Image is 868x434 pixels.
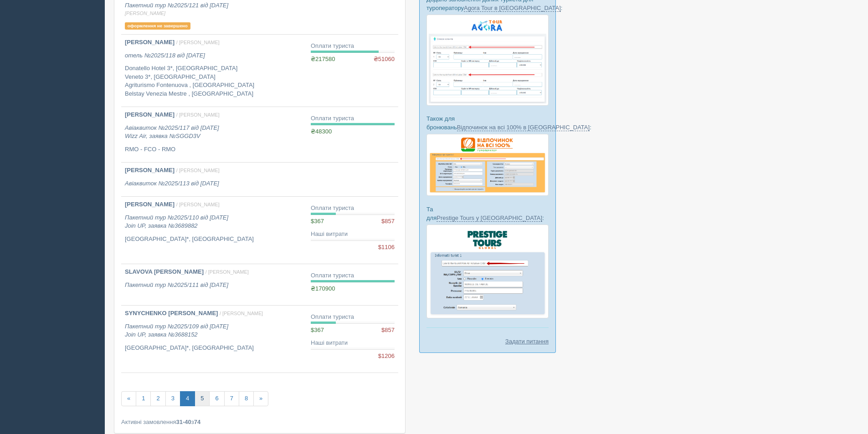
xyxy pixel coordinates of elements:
a: 5 [195,391,210,406]
span: $857 [381,217,395,226]
a: Задати питання [505,337,549,346]
p: Та для : [426,205,549,222]
img: prestige-tours-booking-form-crm-for-travel-agents.png [426,225,549,318]
span: ₴170900 [311,285,335,292]
i: Авіаквиток №2025/117 від [DATE] Wizz Air, заявка №SGGD3V [125,124,219,140]
b: [PERSON_NAME] [125,201,175,208]
p: [GEOGRAPHIC_DATA]*, [GEOGRAPHIC_DATA] [125,235,303,244]
a: [PERSON_NAME] / [PERSON_NAME] отель №2025/118 від [DATE] Donatello Hotel 3*, [GEOGRAPHIC_DATA]Ven... [121,35,307,107]
p: Також для бронювань : [426,114,549,132]
span: $367 [311,327,324,333]
i: Пакетний тур №2025/121 від [DATE] [125,2,303,17]
i: Авіаквиток №2025/113 від [DATE] [125,180,219,187]
span: $1106 [378,243,395,252]
div: Оплати туриста [311,271,395,280]
a: SYNYCHENKO [PERSON_NAME] / [PERSON_NAME] Пакетний тур №2025/109 від [DATE]Join UP, заявка №368815... [121,306,307,373]
div: Оплати туриста [311,204,395,213]
a: 6 [209,391,224,406]
a: 7 [224,391,239,406]
b: SYNYCHENKO [PERSON_NAME] [125,310,218,317]
div: Оплати туриста [311,313,395,322]
span: $1206 [378,352,395,361]
a: 3 [165,391,180,406]
a: [PERSON_NAME] / [PERSON_NAME] Авіаквиток №2025/117 від [DATE]Wizz Air, заявка №SGGD3V RMO - FCO -... [121,107,307,162]
i: Пакетний тур №2025/110 від [DATE] Join UP, заявка №3689882 [125,214,228,230]
span: ₴217580 [311,56,335,62]
span: / [PERSON_NAME] [176,40,220,45]
p: Donatello Hotel 3*, [GEOGRAPHIC_DATA] Veneto 3*, [GEOGRAPHIC_DATA] Agriturismo Fontenuova , [GEOG... [125,64,303,98]
a: Prestige Tours у [GEOGRAPHIC_DATA] [437,214,542,222]
b: 74 [194,419,200,425]
span: / [PERSON_NAME] [176,202,220,207]
b: [PERSON_NAME] [125,167,175,174]
i: Пакетний тур №2025/111 від [DATE] [125,281,228,288]
span: $367 [311,218,324,225]
p: [GEOGRAPHIC_DATA]*, [GEOGRAPHIC_DATA] [125,344,303,352]
div: Наші витрати [311,230,395,239]
p: оформлення не завершено [125,22,190,30]
a: Відпочинок на всі 100% в [GEOGRAPHIC_DATA] [457,124,590,131]
div: Оплати туриста [311,114,395,123]
div: Наші витрати [311,339,395,347]
b: 31-40 [176,419,191,425]
a: » [253,391,268,406]
span: ₴51060 [374,55,395,64]
div: Активні замовлення з [121,418,398,426]
a: 1 [136,391,151,406]
span: [PERSON_NAME] [125,10,303,17]
img: otdihnavse100--%D1%84%D0%BE%D1%80%D0%BC%D0%B0-%D0%B1%D1%80%D0%BE%D0%BD%D0%B8%D1%80%D0%BE%D0%B2%D0... [426,134,549,196]
b: SLAVOVA [PERSON_NAME] [125,268,204,275]
span: / [PERSON_NAME] [205,269,249,275]
a: Agora Tour в [GEOGRAPHIC_DATA] [464,5,561,12]
span: / [PERSON_NAME] [220,311,263,316]
b: [PERSON_NAME] [125,39,175,46]
i: отель №2025/118 від [DATE] [125,52,205,59]
a: 8 [239,391,254,406]
span: $857 [381,326,395,335]
div: Оплати туриста [311,42,395,51]
a: « [121,391,136,406]
img: agora-tour-%D1%84%D0%BE%D1%80%D0%BC%D0%B0-%D0%B1%D1%80%D0%BE%D0%BD%D1%8E%D0%B2%D0%B0%D0%BD%D0%BD%... [426,15,549,106]
a: [PERSON_NAME] / [PERSON_NAME] Авіаквиток №2025/113 від [DATE] [121,163,307,196]
a: 2 [150,391,165,406]
i: Пакетний тур №2025/109 від [DATE] Join UP, заявка №3688152 [125,323,228,338]
b: [PERSON_NAME] [125,111,175,118]
a: 4 [180,391,195,406]
span: / [PERSON_NAME] [176,112,220,117]
a: [PERSON_NAME] / [PERSON_NAME] Пакетний тур №2025/110 від [DATE]Join UP, заявка №3689882 [GEOGRAPH... [121,197,307,264]
span: / [PERSON_NAME] [176,168,220,173]
span: ₴48300 [311,128,332,135]
a: SLAVOVA [PERSON_NAME] / [PERSON_NAME] Пакетний тур №2025/111 від [DATE] [121,264,307,305]
p: RMO - FCO - RMO [125,145,303,154]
